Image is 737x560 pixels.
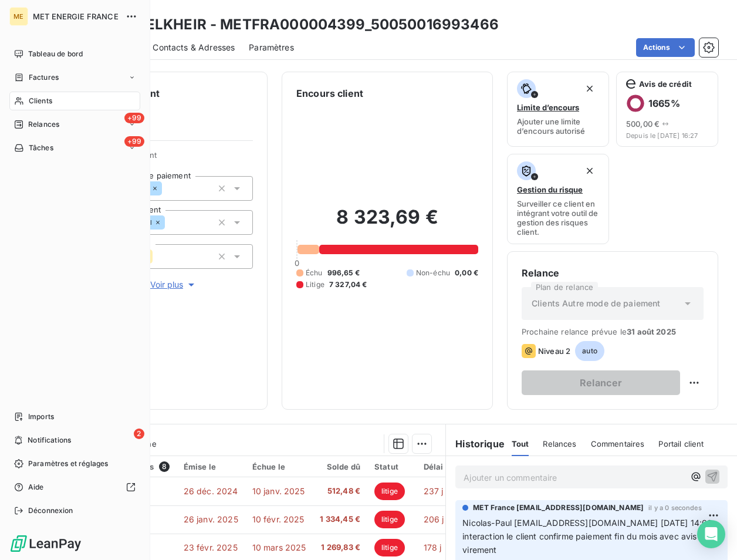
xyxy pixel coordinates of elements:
[517,199,599,237] span: Surveiller ce client en intégrant votre outil de gestion des risques client.
[9,407,140,426] a: Imports
[252,462,306,471] div: Échue le
[29,72,59,83] span: Factures
[424,514,444,524] span: 206 j
[124,136,144,147] span: +99
[532,298,661,309] span: Clients Autre mode de paiement
[153,42,235,53] span: Contacts & Adresses
[184,542,238,552] span: 23 févr. 2025
[627,327,676,336] span: 31 août 2025
[517,117,599,136] span: Ajouter une limite d’encours autorisé
[28,119,59,130] span: Relances
[9,92,140,110] a: Clients
[295,258,299,268] span: 0
[9,139,140,157] a: +99Tâches
[522,327,704,336] span: Prochaine relance prévue le
[103,14,499,35] h3: SAS BELKHEIR - METFRA000004399_50050016993466
[29,143,53,153] span: Tâches
[455,268,478,278] span: 0,00 €
[252,514,305,524] span: 10 févr. 2025
[512,439,529,448] span: Tout
[327,268,360,278] span: 996,65 €
[9,7,28,26] div: ME
[374,483,405,500] span: litige
[575,341,604,361] span: auto
[374,462,410,471] div: Statut
[648,504,702,511] span: il y a 0 secondes
[543,439,576,448] span: Relances
[159,461,170,472] span: 8
[517,185,583,194] span: Gestion du risque
[28,411,54,422] span: Imports
[320,514,360,525] span: 1 334,45 €
[320,485,360,497] span: 512,48 €
[184,514,238,524] span: 26 janv. 2025
[306,268,323,278] span: Échu
[522,370,680,395] button: Relancer
[306,279,324,290] span: Litige
[162,183,171,194] input: Ajouter une valeur
[94,278,253,291] button: Voir plus
[424,542,442,552] span: 178 j
[374,539,405,556] span: litige
[658,439,704,448] span: Portail client
[538,346,570,356] span: Niveau 2
[94,150,253,167] span: Propriétés Client
[320,462,360,471] div: Solde dû
[9,454,140,473] a: Paramètres et réglages
[252,542,306,552] span: 10 mars 2025
[296,86,363,100] h6: Encours client
[33,12,119,21] span: MET ENERGIE FRANCE
[424,486,444,496] span: 237 j
[28,505,73,516] span: Déconnexion
[153,251,162,262] input: Ajouter une valeur
[9,45,140,63] a: Tableau de bord
[296,205,478,241] h2: 8 323,69 €
[134,429,144,439] span: 2
[446,437,505,451] h6: Historique
[591,439,645,448] span: Commentaires
[184,486,238,496] span: 26 déc. 2024
[28,458,108,469] span: Paramètres et réglages
[626,132,708,139] span: Depuis le [DATE] 16:27
[252,486,305,496] span: 10 janv. 2025
[150,279,197,291] span: Voir plus
[9,68,140,87] a: Factures
[249,42,294,53] span: Paramètres
[28,435,71,446] span: Notifications
[124,113,144,123] span: +99
[320,542,360,554] span: 1 269,83 €
[71,86,253,100] h6: Informations client
[9,478,140,497] a: Aide
[329,279,367,290] span: 7 327,04 €
[374,511,405,528] span: litige
[626,119,660,129] span: 500,00 €
[416,268,450,278] span: Non-échu
[9,115,140,134] a: +99Relances
[473,502,644,513] span: MET France [EMAIL_ADDRESS][DOMAIN_NAME]
[648,97,680,109] h6: 1665 %
[165,217,174,228] input: Ajouter une valeur
[522,266,704,280] h6: Relance
[184,462,238,471] div: Émise le
[28,49,83,59] span: Tableau de bord
[507,154,609,244] button: Gestion du risqueSurveiller ce client en intégrant votre outil de gestion des risques client.
[517,103,579,112] span: Limite d’encours
[507,72,609,147] button: Limite d’encoursAjouter une limite d’encours autorisé
[28,482,44,492] span: Aide
[9,534,82,553] img: Logo LeanPay
[424,462,455,471] div: Délai
[639,79,692,89] span: Avis de crédit
[697,520,725,548] div: Open Intercom Messenger
[636,38,695,57] button: Actions
[29,96,52,106] span: Clients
